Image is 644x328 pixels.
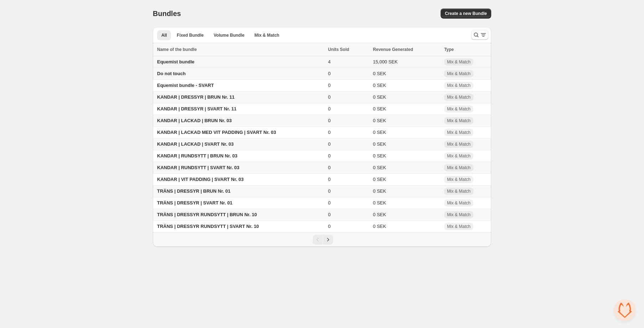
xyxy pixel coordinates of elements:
span: Mix & Match [447,188,471,194]
button: Search and filter results [471,30,488,40]
h1: Bundles [153,9,181,18]
span: 0 SEK [373,153,386,158]
span: Mix & Match [254,32,279,38]
span: 0 [328,212,331,217]
span: 0 SEK [373,141,386,147]
span: Mix & Match [447,224,471,229]
span: TRÄNS | DRESSYR RUNDSYTT | SVART Nr. 10 [157,224,259,229]
span: 0 [328,106,331,111]
span: KANDAR | DRESSYR | SVART Nr. 11 [157,106,237,111]
span: Mix & Match [447,59,471,65]
span: Fixed Bundle [177,32,203,38]
span: 0 [328,83,331,88]
span: TRÄNS | DRESSYR | BRUN Nr. 01 [157,188,230,194]
div: Type [444,46,487,53]
span: Revenue Generated [373,46,413,53]
span: KANDAR | RUNDSYTT | SVART Nr. 03 [157,165,239,170]
nav: Pagination [153,232,491,247]
span: Mix & Match [447,106,471,112]
span: KANDAR | LACKAD | BRUN Nr. 03 [157,118,232,123]
span: 4 [328,59,331,64]
span: 0 SEK [373,83,386,88]
span: Mix & Match [447,118,471,124]
span: Mix & Match [447,94,471,100]
span: Mix & Match [447,212,471,218]
span: Mix & Match [447,141,471,147]
span: TRÄNS | DRESSYR | SVART Nr. 01 [157,200,232,205]
span: 0 [328,165,331,170]
span: 15,000 SEK [373,59,398,64]
span: 0 SEK [373,212,386,217]
span: 0 SEK [373,130,386,135]
span: KANDAR | LACKAD | SVART Nr. 03 [157,141,234,147]
span: 0 [328,200,331,205]
span: 0 SEK [373,118,386,123]
span: KANDAR | VIT PADDING | SVART Nr. 03 [157,177,244,182]
span: All [161,32,167,38]
span: 0 SEK [373,71,386,76]
span: 0 SEK [373,188,386,194]
span: Equemist bundle - SVART [157,83,214,88]
span: Volume Bundle [214,32,244,38]
span: 0 [328,118,331,123]
button: Revenue Generated [373,46,420,53]
span: Do not touch [157,71,186,76]
span: Mix & Match [447,153,471,159]
span: 0 [328,71,331,76]
button: Units Sold [328,46,356,53]
span: 0 SEK [373,94,386,100]
span: 0 [328,188,331,194]
span: 0 SEK [373,224,386,229]
span: 0 [328,224,331,229]
span: 0 [328,153,331,158]
span: 0 [328,177,331,182]
div: Name of the bundle [157,46,324,53]
a: Відкритий чат [614,300,635,321]
span: Create a new Bundle [445,11,487,16]
span: 0 SEK [373,106,386,111]
button: Next [323,235,333,245]
span: Mix & Match [447,130,471,135]
span: 0 [328,141,331,147]
span: KANDAR | RUNDSYTT | BRUN Nr. 03 [157,153,237,158]
span: 0 [328,130,331,135]
span: KANDAR | LACKAD MED VIT PADDING | SVART Nr. 03 [157,130,276,135]
span: Mix & Match [447,177,471,182]
span: Equemist bundle [157,59,194,64]
span: 0 SEK [373,200,386,205]
span: TRÄNS | DRESSYR RUNDSYTT | BRUN Nr. 10 [157,212,257,217]
span: 0 SEK [373,177,386,182]
span: KANDAR | DRESSYR | BRUN Nr. 11 [157,94,234,100]
span: Mix & Match [447,165,471,171]
span: 0 [328,94,331,100]
span: 0 SEK [373,165,386,170]
button: Create a new Bundle [441,9,491,19]
span: Units Sold [328,46,349,53]
span: Mix & Match [447,71,471,77]
span: Mix & Match [447,200,471,206]
span: Mix & Match [447,83,471,88]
